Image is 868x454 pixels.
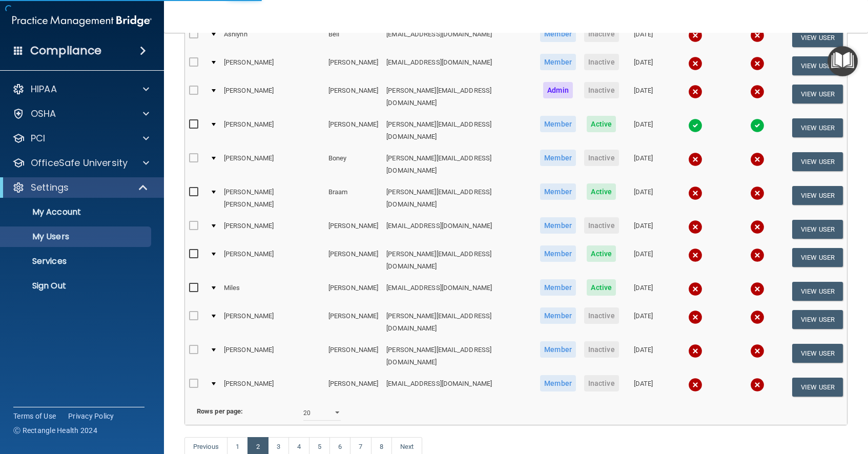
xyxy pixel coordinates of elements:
img: cross.ca9f0e7f.svg [688,282,702,296]
button: View User [792,186,843,205]
button: View User [792,28,843,47]
p: My Users [7,232,147,242]
button: View User [792,248,843,267]
td: [EMAIL_ADDRESS][DOMAIN_NAME] [382,277,536,305]
a: OfficeSafe University [12,157,149,169]
td: [DATE] [623,339,664,373]
button: View User [792,310,843,329]
img: tick.e7d51cea.svg [688,118,702,133]
td: [PERSON_NAME] [220,243,324,277]
h4: Compliance [30,44,101,58]
img: cross.ca9f0e7f.svg [750,28,764,43]
td: [DATE] [623,24,664,52]
span: Member [540,245,576,262]
span: Inactive [584,54,619,70]
td: [PERSON_NAME] [220,80,324,114]
button: View User [792,220,843,239]
span: Member [540,217,576,234]
button: View User [792,282,843,301]
td: [PERSON_NAME] [220,305,324,339]
img: cross.ca9f0e7f.svg [750,282,764,296]
img: PMB logo [12,11,152,31]
span: Member [540,341,576,358]
span: Member [540,150,576,166]
a: PCI [12,132,149,145]
td: [PERSON_NAME] [324,52,382,80]
img: cross.ca9f0e7f.svg [750,378,764,392]
a: OSHA [12,108,149,120]
span: Inactive [584,82,619,98]
td: [PERSON_NAME][EMAIL_ADDRESS][DOMAIN_NAME] [382,243,536,277]
img: cross.ca9f0e7f.svg [688,85,702,99]
td: Ashlynn [220,24,324,52]
td: Boney [324,148,382,181]
td: [PERSON_NAME][EMAIL_ADDRESS][DOMAIN_NAME] [382,80,536,114]
span: Member [540,375,576,391]
a: Terms of Use [13,411,56,421]
img: cross.ca9f0e7f.svg [750,344,764,358]
img: cross.ca9f0e7f.svg [688,186,702,200]
img: cross.ca9f0e7f.svg [750,152,764,167]
img: cross.ca9f0e7f.svg [688,220,702,234]
td: Bell [324,24,382,52]
span: Inactive [584,307,619,324]
span: Member [540,116,576,132]
td: [PERSON_NAME] [324,305,382,339]
td: Miles [220,277,324,305]
img: cross.ca9f0e7f.svg [688,378,702,392]
button: Open Resource Center [828,46,858,76]
button: View User [792,344,843,363]
td: [PERSON_NAME][EMAIL_ADDRESS][DOMAIN_NAME] [382,305,536,339]
td: [DATE] [623,80,664,114]
img: cross.ca9f0e7f.svg [688,344,702,358]
span: Member [540,26,576,42]
td: [PERSON_NAME] [324,243,382,277]
td: [PERSON_NAME] [220,339,324,373]
button: View User [792,152,843,171]
p: OfficeSafe University [31,157,128,169]
td: [PERSON_NAME] [324,373,382,401]
td: [DATE] [623,373,664,401]
b: Rows per page: [197,407,243,415]
td: [PERSON_NAME] [324,215,382,243]
p: Services [7,256,147,266]
img: cross.ca9f0e7f.svg [688,310,702,324]
td: [DATE] [623,181,664,215]
span: Active [587,116,616,132]
a: Settings [12,181,149,194]
button: View User [792,56,843,75]
td: [PERSON_NAME] [324,80,382,114]
p: PCI [31,132,45,145]
td: [PERSON_NAME] [220,52,324,80]
td: [PERSON_NAME][EMAIL_ADDRESS][DOMAIN_NAME] [382,148,536,181]
td: [DATE] [623,305,664,339]
td: [PERSON_NAME] [324,339,382,373]
span: Member [540,54,576,70]
td: [DATE] [623,52,664,80]
span: Admin [543,82,573,98]
img: cross.ca9f0e7f.svg [750,186,764,200]
span: Inactive [584,26,619,42]
img: cross.ca9f0e7f.svg [688,248,702,262]
td: [PERSON_NAME] [220,215,324,243]
td: [PERSON_NAME] [220,148,324,181]
td: [EMAIL_ADDRESS][DOMAIN_NAME] [382,215,536,243]
td: [EMAIL_ADDRESS][DOMAIN_NAME] [382,52,536,80]
img: cross.ca9f0e7f.svg [688,56,702,71]
td: [DATE] [623,148,664,181]
img: cross.ca9f0e7f.svg [688,28,702,43]
span: Inactive [584,375,619,391]
p: Sign Out [7,281,147,291]
span: Inactive [584,341,619,358]
td: [DATE] [623,277,664,305]
td: [DATE] [623,243,664,277]
a: Privacy Policy [68,411,114,421]
td: [EMAIL_ADDRESS][DOMAIN_NAME] [382,373,536,401]
img: cross.ca9f0e7f.svg [750,248,764,262]
p: OSHA [31,108,56,120]
td: Braam [324,181,382,215]
td: [PERSON_NAME] [324,277,382,305]
td: [PERSON_NAME][EMAIL_ADDRESS][DOMAIN_NAME] [382,339,536,373]
td: [DATE] [623,114,664,148]
button: View User [792,118,843,137]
